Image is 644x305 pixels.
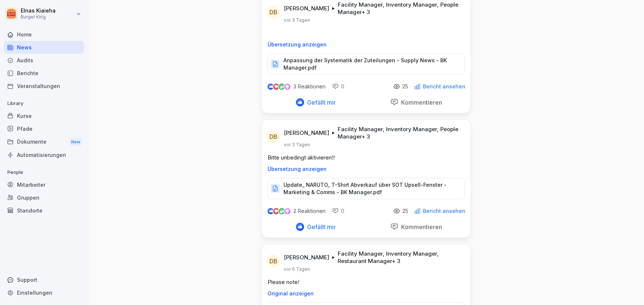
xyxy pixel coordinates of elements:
[267,255,280,268] div: DB
[4,54,84,67] a: Audits
[402,84,408,90] p: 25
[338,250,462,265] p: Facility Manager, Inventory Manager, Restaurant Manager + 3
[268,291,465,297] p: Original anzeigen
[279,208,285,214] img: celebrate
[284,208,290,214] img: inspiring
[268,154,465,162] p: Bitte unbedingt aktivieren!!
[273,208,279,214] img: love
[4,28,84,41] a: Home
[273,84,279,90] img: love
[4,286,84,299] a: Einstellungen
[283,57,457,71] p: Anpassung der Systematik der Zuteilungen - Supply News - BK Manager.pdf
[284,266,310,272] p: vor 6 Tagen
[423,84,465,90] p: Bericht ansehen
[4,204,84,217] a: Standorte
[268,166,465,172] p: Übersetzung anzeigen
[284,5,329,12] p: [PERSON_NAME]
[4,67,84,80] a: Berichte
[284,254,329,261] p: [PERSON_NAME]
[268,187,465,194] a: Update_ NARUTO_ T-Shirt Abverkauf über SOT Upsell-Fenster - Marketing & Comms - BK Manager.pdf
[4,135,84,149] div: Dokumente
[4,191,84,204] a: Gruppen
[4,41,84,54] a: News
[284,142,310,148] p: vor 3 Tagen
[4,178,84,191] a: Mitarbeiter
[4,122,84,135] a: Pfade
[402,208,408,214] p: 25
[4,166,84,178] p: People
[338,126,462,140] p: Facility Manager, Inventory Manager, People Manager + 3
[268,63,465,70] a: Anpassung der Systematik der Zuteilungen - Supply News - BK Manager.pdf
[4,148,84,161] a: Automatisierungen
[21,14,56,20] p: Burger King
[399,99,442,106] p: Kommentieren
[267,130,280,143] div: DB
[279,84,285,90] img: celebrate
[304,223,336,231] p: Gefällt mir
[332,83,344,90] div: 0
[267,6,280,19] div: DB
[4,80,84,92] a: Veranstaltungen
[268,84,274,90] img: like
[284,83,290,90] img: inspiring
[423,208,465,214] p: Bericht ansehen
[4,273,84,286] div: Support
[283,181,457,196] p: Update_ NARUTO_ T-Shirt Abverkauf über SOT Upsell-Fenster - Marketing & Comms - BK Manager.pdf
[21,8,56,14] p: Elnas Kiaieha
[284,129,329,137] p: [PERSON_NAME]
[69,138,82,146] div: New
[284,17,310,23] p: vor 3 Tagen
[268,278,465,286] p: Please note!
[338,1,462,16] p: Facility Manager, Inventory Manager, People Manager + 3
[293,84,326,90] p: 3 Reaktionen
[332,207,344,215] div: 0
[304,99,336,106] p: Gefällt mir
[268,208,274,214] img: like
[4,135,84,149] a: DokumenteNew
[399,223,442,231] p: Kommentieren
[4,109,84,122] a: Kurse
[293,208,326,214] p: 2 Reaktionen
[268,42,465,48] p: Übersetzung anzeigen
[4,98,84,109] p: Library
